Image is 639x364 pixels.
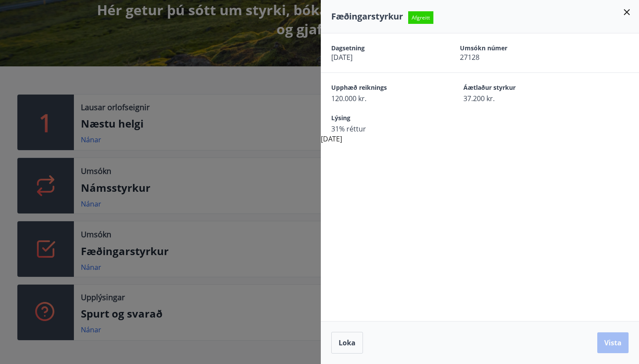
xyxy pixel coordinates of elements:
span: Afgreitt [408,11,433,24]
span: Áætlaður styrkur [463,83,565,94]
span: Fæðingarstyrkur [331,10,403,22]
span: [DATE] [331,52,429,62]
button: Loka [331,332,363,354]
span: Lýsing [331,114,433,124]
span: Upphæð reiknings [331,83,433,94]
div: [DATE] [321,33,639,144]
span: 120.000 kr. [331,94,433,103]
span: 37.200 kr. [463,94,565,103]
span: Loka [339,338,356,348]
span: Umsókn númer [460,44,558,52]
span: 27128 [460,52,558,62]
span: 31% réttur [331,124,433,134]
span: Dagsetning [331,44,429,52]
